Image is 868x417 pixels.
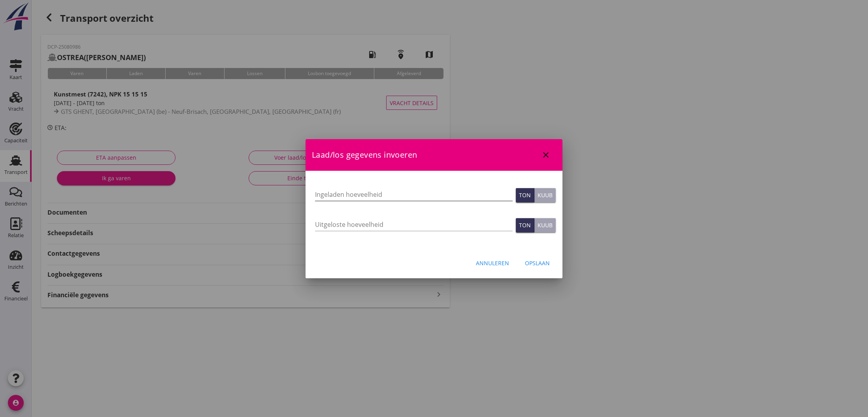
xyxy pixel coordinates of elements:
div: Annuleren [476,259,509,267]
input: Ingeladen hoeveelheid [315,188,513,201]
div: Ton [519,191,531,199]
div: Ton [519,221,531,229]
button: Kuub [534,218,556,232]
div: Laad/los gegevens invoeren [306,139,562,171]
button: Annuleren [470,256,515,270]
i: close [541,150,551,160]
div: Kuub [538,221,553,229]
button: Ton [516,188,534,202]
input: Uitgeloste hoeveelheid [315,218,513,231]
div: Opslaan [525,259,550,267]
div: Kuub [538,191,553,199]
button: Opslaan [519,256,556,270]
button: Kuub [534,188,556,202]
button: Ton [516,218,534,232]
